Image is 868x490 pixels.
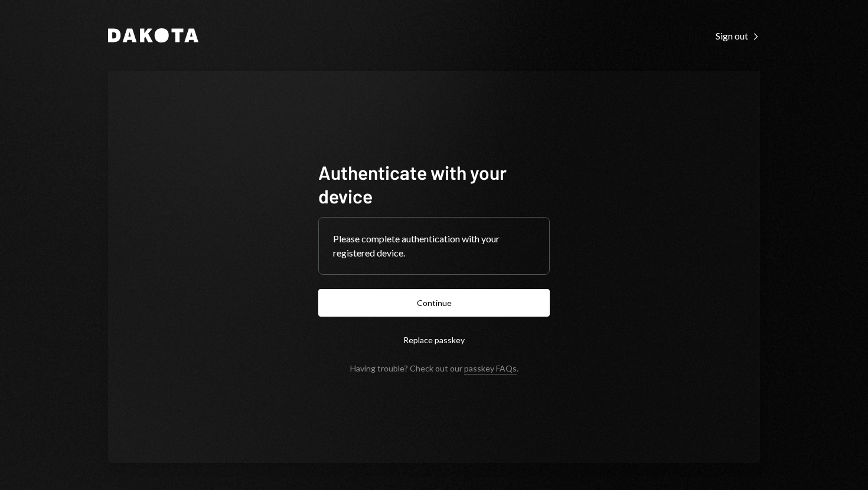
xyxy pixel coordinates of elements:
[318,326,550,354] button: Replace passkey
[716,30,760,42] div: Sign out
[333,232,535,260] div: Please complete authentication with your registered device.
[318,160,550,208] h1: Authenticate with your device
[318,289,550,317] button: Continue
[350,363,518,373] div: Having trouble? Check out our .
[464,363,517,374] a: passkey FAQs
[716,29,760,42] a: Sign out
